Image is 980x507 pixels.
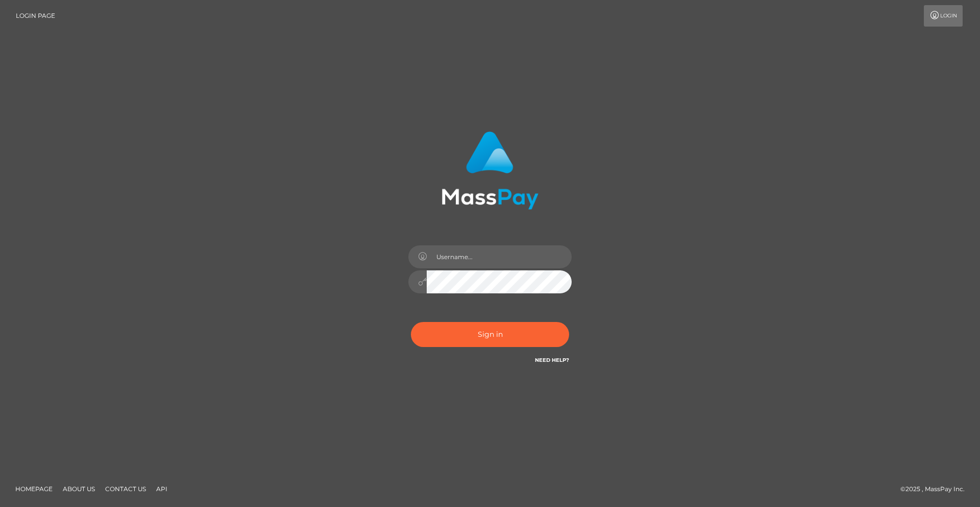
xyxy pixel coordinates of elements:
a: About Us [59,481,99,497]
div: © 2025 , MassPay Inc. [900,483,972,495]
a: Login Page [16,5,55,27]
a: Need Help? [535,357,569,363]
button: Sign in [411,322,569,347]
a: Login [924,5,963,27]
a: Contact Us [101,481,150,497]
a: Homepage [11,481,57,497]
img: MassPay Login [442,131,538,210]
input: Username... [427,245,572,268]
a: API [152,481,171,497]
